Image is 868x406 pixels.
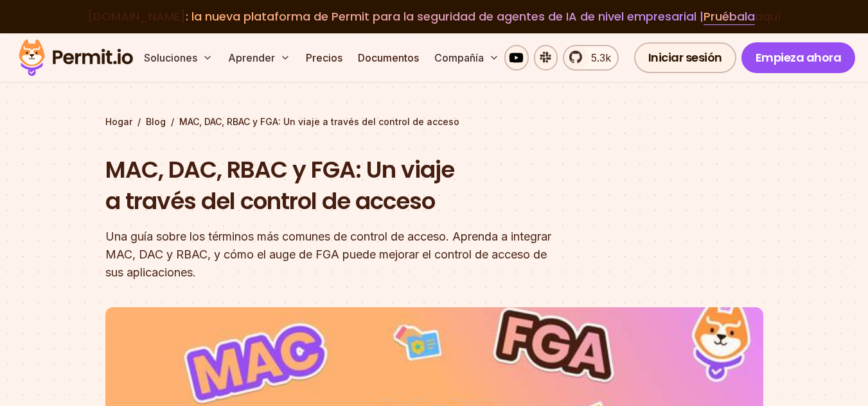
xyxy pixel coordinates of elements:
a: Documentos [353,45,424,71]
img: Logotipo del permiso [13,36,139,80]
button: Compañía [429,45,504,71]
font: / [171,116,174,127]
font: 5.3k [591,51,611,64]
font: Empieza ahora [756,49,842,65]
font: Documentos [358,51,419,64]
font: Precios [306,51,342,64]
a: Empieza ahora [741,42,856,73]
font: Pruébala [704,8,755,24]
a: Pruébala [704,8,755,25]
a: Iniciar sesión [634,42,736,73]
button: Aprender [223,45,296,71]
font: Compañía [434,51,484,64]
font: MAC, DAC, RBAC y FGA: Un viaje a través del control de acceso [105,153,454,218]
font: Blog [146,116,166,127]
font: / [137,116,141,127]
a: Blog [146,115,166,128]
font: Soluciones [144,51,197,64]
a: Hogar [105,115,132,128]
font: aquí [755,8,781,24]
a: Precios [301,45,348,71]
font: Aprender [228,51,275,64]
button: Soluciones [139,45,218,71]
font: Una guía sobre los términos más comunes de control de acceso. Aprenda a integrar MAC, DAC y RBAC,... [105,230,551,279]
font: Iniciar sesión [648,49,722,65]
a: 5.3k [563,45,618,71]
font: Hogar [105,116,132,127]
font: [DOMAIN_NAME] [87,8,186,24]
font: : la nueva plataforma de Permit para la seguridad de agentes de IA de nivel empresarial | [186,8,704,24]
